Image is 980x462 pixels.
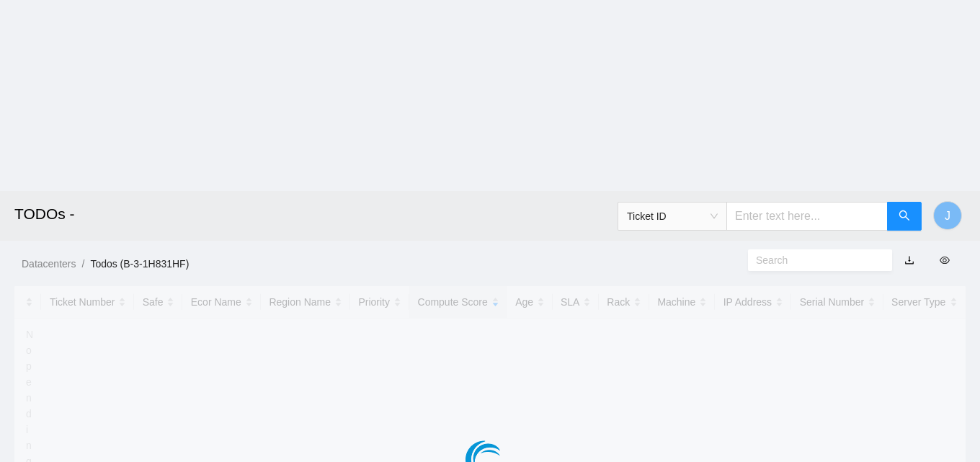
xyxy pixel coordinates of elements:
span: eye [940,255,950,265]
a: Datacenters [22,258,76,270]
span: J [945,207,950,225]
input: Enter text here... [726,202,888,231]
span: search [899,210,910,223]
h2: TODOs - [14,191,680,237]
button: download [894,249,925,272]
span: Ticket ID [627,205,718,227]
span: / [81,258,84,270]
a: Todos (B-3-1H831HF) [90,258,189,270]
button: search [887,202,922,231]
button: J [933,201,962,230]
input: Search [756,252,873,268]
